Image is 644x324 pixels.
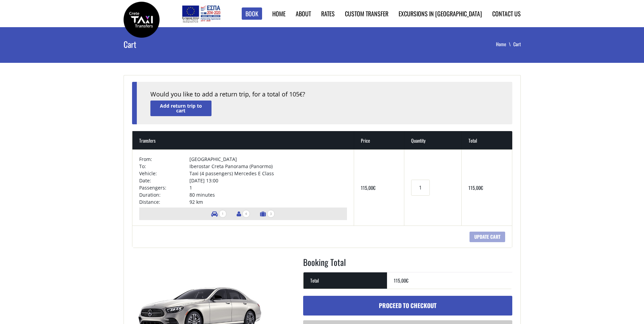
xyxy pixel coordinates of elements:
h1: Cart [124,27,257,61]
th: Quantity [404,131,462,149]
a: Home [496,40,513,48]
td: Iberostar Creta Panorama (Panormo) [189,163,347,170]
h2: Booking Total [303,256,512,272]
td: [DATE] 13:00 [189,177,347,184]
input: Transfers quantity [411,180,429,196]
span: 4 [242,210,250,218]
span: € [373,184,375,191]
a: Crete Taxi Transfers | Crete Taxi Transfers Cart | Crete Taxi Transfers [124,15,160,22]
th: Total [462,131,512,149]
span: € [481,184,483,191]
td: 80 minutes [189,191,347,198]
td: [GEOGRAPHIC_DATA] [189,156,347,163]
img: Crete Taxi Transfers | Crete Taxi Transfers Cart | Crete Taxi Transfers [124,2,160,38]
span: 1 [219,210,226,218]
span: 3 [267,210,275,218]
td: From: [139,156,190,163]
li: Number of passengers [233,208,253,220]
a: Book [242,7,262,20]
td: Date: [139,177,190,184]
a: Rates [321,9,335,18]
span: € [299,91,302,98]
span: € [406,277,408,284]
a: Add return trip to cart [150,101,211,116]
td: Duration: [139,191,190,198]
a: Contact us [492,9,521,18]
td: Distance: [139,198,190,205]
a: Proceed to checkout [303,296,512,316]
input: Update cart [470,232,505,242]
bdi: 115,00 [361,184,375,191]
img: e-bannersEUERDF180X90.jpg [181,3,221,24]
td: Taxi (4 passengers) Mercedes E Class [189,170,347,177]
td: 1 [189,184,347,191]
th: Total [303,272,387,289]
th: Price [354,131,404,149]
th: Transfers [132,131,354,149]
li: Number of vehicles [208,208,230,220]
td: Vehicle: [139,170,190,177]
td: To: [139,163,190,170]
a: Custom Transfer [345,9,388,18]
div: Would you like to add a return trip, for a total of 105 ? [150,90,499,99]
li: Number of luggage items [257,208,278,220]
a: Home [272,9,286,18]
td: 92 km [189,198,347,205]
a: Excursions in [GEOGRAPHIC_DATA] [399,9,482,18]
bdi: 115,00 [394,277,408,284]
a: About [296,9,311,18]
li: Cart [513,41,521,48]
bdi: 115,00 [468,184,483,191]
td: Passengers: [139,184,190,191]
